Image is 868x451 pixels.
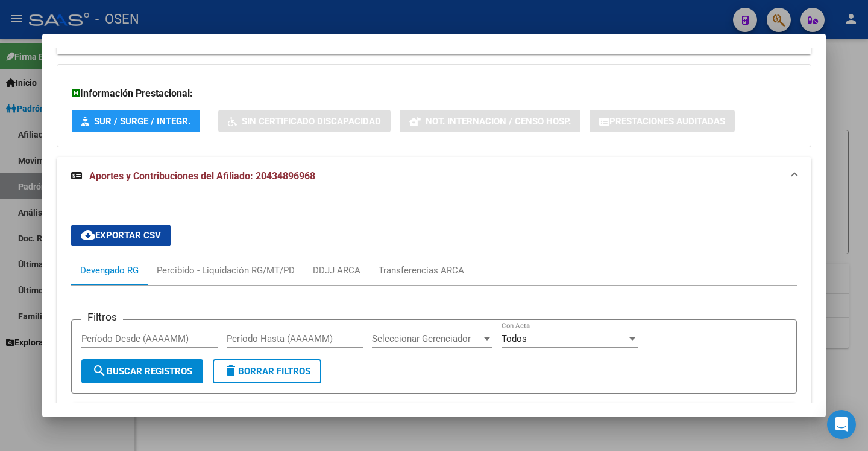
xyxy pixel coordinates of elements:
span: Exportar CSV [81,230,161,241]
span: Todos [502,333,527,344]
div: Percibido - Liquidación RG/MT/PD [157,264,295,277]
mat-expansion-panel-header: Aportes y Contribuciones del Afiliado: 20434896968 [57,157,811,196]
button: Sin Certificado Discapacidad [218,110,391,132]
h3: Filtros [81,310,123,324]
span: Not. Internacion / Censo Hosp. [426,116,571,127]
button: Exportar CSV [71,225,171,246]
button: Not. Internacion / Censo Hosp. [400,110,580,132]
mat-icon: delete [224,363,238,378]
h3: Información Prestacional: [72,86,796,101]
button: SUR / SURGE / INTEGR. [72,110,200,132]
mat-icon: cloud_download [81,228,95,242]
div: DDJJ ARCA [313,264,360,277]
button: Borrar Filtros [213,359,321,383]
span: Prestaciones Auditadas [609,116,725,127]
span: Aportes y Contribuciones del Afiliado: 20434896968 [89,170,315,182]
div: Transferencias ARCA [379,264,464,277]
span: Buscar Registros [92,366,192,377]
div: Open Intercom Messenger [827,410,856,439]
div: Devengado RG [80,264,139,277]
button: Prestaciones Auditadas [590,110,735,132]
span: Sin Certificado Discapacidad [242,116,381,127]
span: Borrar Filtros [224,366,310,377]
span: Seleccionar Gerenciador [372,333,482,344]
span: SUR / SURGE / INTEGR. [94,116,190,127]
mat-icon: search [92,363,107,378]
button: Buscar Registros [81,359,203,383]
